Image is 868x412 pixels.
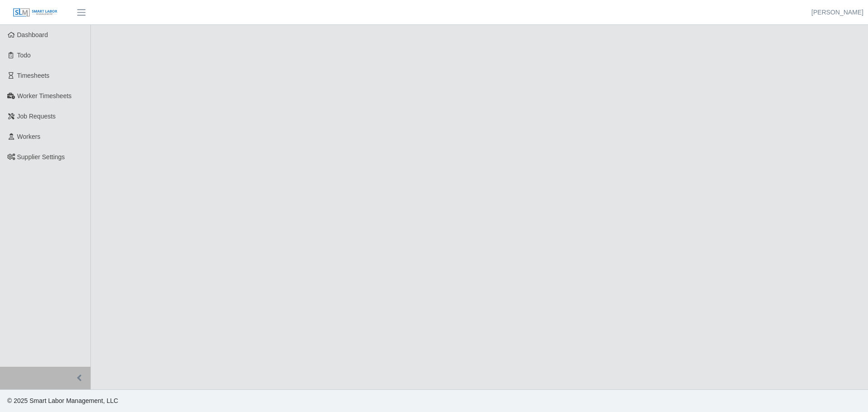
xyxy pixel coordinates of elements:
[17,113,56,120] span: Job Requests
[17,153,65,161] span: Supplier Settings
[17,52,31,59] span: Todo
[17,133,41,140] span: Workers
[13,8,58,18] img: SLM Logo
[811,8,863,17] a: [PERSON_NAME]
[7,397,118,404] span: © 2025 Smart Labor Management, LLC
[17,92,71,99] span: Worker Timesheets
[17,31,48,38] span: Dashboard
[17,72,50,79] span: Timesheets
